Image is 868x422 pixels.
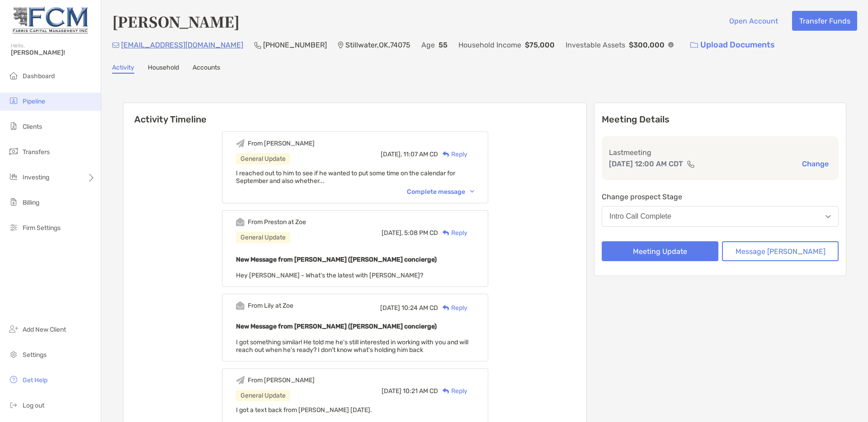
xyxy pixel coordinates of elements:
[23,224,61,232] span: Firm Settings
[407,188,474,196] div: Complete message
[792,11,857,31] button: Transfer Funds
[248,140,315,147] div: From [PERSON_NAME]
[470,190,474,193] img: Chevron icon
[345,39,410,51] p: Stillwater , OK , 74075
[121,39,243,51] p: [EMAIL_ADDRESS][DOMAIN_NAME]
[525,39,555,51] p: $75,000
[602,241,718,261] button: Meeting Update
[236,169,455,185] span: I reached out to him to see if he wanted to put some time on the calendar for September and also ...
[23,123,42,131] span: Clients
[236,232,290,243] div: General Update
[112,64,134,74] a: Activity
[148,64,179,74] a: Household
[602,191,839,202] p: Change prospect Stage
[236,272,423,279] span: Hey [PERSON_NAME] - What's the latest with [PERSON_NAME]?
[236,256,437,263] b: New Message from [PERSON_NAME] ([PERSON_NAME] concierge)
[23,199,39,206] span: Billing
[401,304,438,312] span: 10:24 AM CD
[602,206,839,227] button: Intro Call Complete
[23,326,66,333] span: Add New Client
[421,39,435,51] p: Age
[193,64,220,74] a: Accounts
[236,301,245,310] img: Event icon
[722,241,839,261] button: Message [PERSON_NAME]
[123,103,586,125] h6: Activity Timeline
[112,11,240,32] h4: [PERSON_NAME]
[338,42,344,49] img: Location Icon
[8,222,19,233] img: firm-settings icon
[443,305,449,311] img: Reply icon
[8,374,19,385] img: get-help icon
[438,386,467,396] div: Reply
[23,402,44,409] span: Log out
[381,150,402,158] span: [DATE],
[566,39,625,51] p: Investable Assets
[248,218,306,226] div: From Preston at Zoe
[443,388,449,394] img: Reply icon
[602,114,839,125] p: Meeting Details
[248,376,315,384] div: From [PERSON_NAME]
[236,153,290,164] div: General Update
[11,49,95,56] span: [PERSON_NAME]!
[438,150,467,159] div: Reply
[438,228,467,238] div: Reply
[609,158,683,169] p: [DATE] 12:00 AM CDT
[799,159,831,169] button: Change
[23,98,45,105] span: Pipeline
[236,390,290,401] div: General Update
[687,160,695,168] img: communication type
[236,338,468,354] span: I got something similar! He told me he's still interested in working with you and will reach out ...
[23,173,49,181] span: Investing
[443,151,449,157] img: Reply icon
[722,11,785,31] button: Open Account
[8,146,19,157] img: transfers icon
[403,387,438,395] span: 10:21 AM CD
[236,218,245,226] img: Event icon
[443,230,449,236] img: Reply icon
[23,376,47,384] span: Get Help
[236,323,437,330] b: New Message from [PERSON_NAME] ([PERSON_NAME] concierge)
[629,39,665,51] p: $300,000
[380,304,400,312] span: [DATE]
[8,70,19,81] img: dashboard icon
[8,171,19,182] img: investing icon
[8,399,19,410] img: logout icon
[112,42,119,48] img: Email Icon
[8,95,19,106] img: pipeline icon
[23,72,55,80] span: Dashboard
[826,215,831,218] img: Open dropdown arrow
[8,349,19,360] img: settings icon
[254,42,261,49] img: Phone Icon
[609,212,671,220] div: Intro Call Complete
[668,42,674,47] img: Info Icon
[8,121,19,131] img: clients icon
[458,39,521,51] p: Household Income
[236,139,245,148] img: Event icon
[403,150,438,158] span: 11:07 AM CD
[263,39,327,51] p: [PHONE_NUMBER]
[439,39,448,51] p: 55
[248,302,293,309] div: From Lily at Zoe
[404,229,438,237] span: 5:08 PM CD
[382,229,403,237] span: [DATE],
[609,147,831,158] p: Last meeting
[438,303,467,313] div: Reply
[23,148,50,156] span: Transfers
[236,376,245,384] img: Event icon
[23,351,47,359] span: Settings
[11,4,90,36] img: Zoe Logo
[382,387,401,395] span: [DATE]
[8,197,19,207] img: billing icon
[8,324,19,334] img: add_new_client icon
[684,35,781,55] a: Upload Documents
[690,42,698,48] img: button icon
